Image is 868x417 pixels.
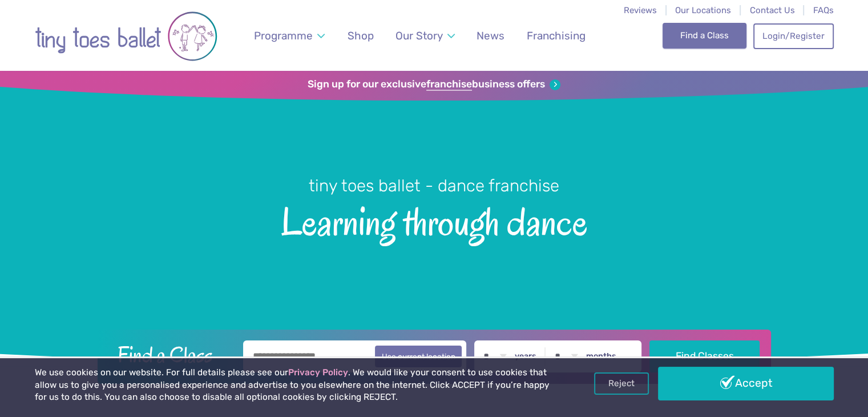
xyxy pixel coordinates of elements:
[426,78,472,91] strong: franchise
[375,346,462,367] button: Use current location
[515,351,536,362] label: years
[342,22,379,49] a: Shop
[477,29,504,42] span: News
[658,367,834,400] a: Accept
[248,22,330,49] a: Programme
[348,29,374,42] span: Shop
[813,5,834,15] a: FAQs
[20,197,848,243] span: Learning through dance
[675,5,731,15] a: Our Locations
[624,5,657,15] a: Reviews
[395,29,443,42] span: Our Story
[586,351,616,362] label: months
[471,22,510,49] a: News
[649,340,760,372] button: Find Classes
[309,176,559,195] small: tiny toes ballet - dance franchise
[594,372,649,394] a: Reject
[254,29,313,42] span: Programme
[35,7,217,65] img: tiny toes ballet
[108,340,235,369] h2: Find a Class
[753,23,833,49] a: Login/Register
[521,22,591,49] a: Franchising
[288,367,348,378] a: Privacy Policy
[390,22,460,49] a: Our Story
[35,367,554,404] p: We use cookies on our website. For full details please see our . We would like your consent to us...
[527,29,586,42] span: Franchising
[308,78,560,91] a: Sign up for our exclusivefranchisebusiness offers
[663,23,746,48] a: Find a Class
[749,5,794,15] a: Contact Us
